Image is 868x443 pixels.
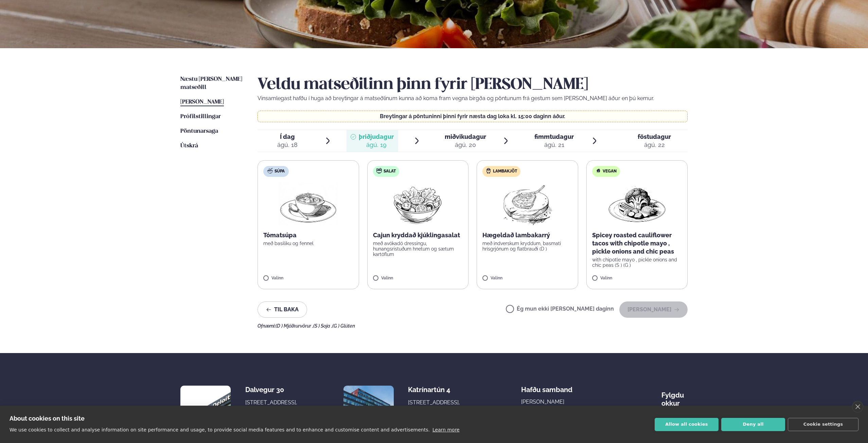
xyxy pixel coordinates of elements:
p: Breytingar á pöntuninni þinni fyrir næsta dag loka kl. 15:00 daginn áður. [265,114,681,119]
img: Soup.png [278,182,338,226]
span: (D ) Mjólkurvörur , [276,323,313,329]
img: Vegan.svg [596,168,601,173]
p: með basiliku og fennel [263,241,353,246]
div: ágú. 20 [445,141,486,149]
div: ágú. 19 [359,141,394,149]
span: Vegan [603,169,617,174]
div: [STREET_ADDRESS], [GEOGRAPHIC_DATA] [245,399,299,415]
strong: About cookies on this site [10,415,85,422]
img: Lamb-Meat.png [497,182,557,226]
div: Katrínartún 4 [408,386,462,394]
span: föstudagur [638,133,671,140]
button: [PERSON_NAME] [619,301,688,318]
div: Ofnæmi: [258,323,688,329]
p: Vinsamlegast hafðu í huga að breytingar á matseðlinum kunna að koma fram vegna birgða og pöntunum... [258,94,688,103]
button: Til baka [258,301,307,318]
a: Learn more [432,427,460,432]
a: Prófílstillingar [180,113,221,121]
p: með indverskum kryddum, basmati hrísgrjónum og flatbrauði (D ) [482,241,572,252]
img: Vegan.png [607,182,667,226]
div: Dalvegur 30 [245,386,299,394]
img: salad.svg [376,168,382,173]
a: Pöntunarsaga [180,127,218,135]
span: fimmtudagur [534,133,574,140]
a: Næstu [PERSON_NAME] matseðill [180,75,244,92]
span: Hafðu samband [521,380,572,394]
div: ágú. 18 [277,141,298,149]
span: (S ) Soja , [313,323,332,329]
a: [PERSON_NAME][EMAIL_ADDRESS][DOMAIN_NAME] [521,398,603,422]
img: Lamb.svg [486,168,491,173]
p: Tómatsúpa [263,231,353,239]
img: image alt [343,386,394,436]
button: Deny all [721,418,785,431]
span: Salat [384,169,396,174]
span: (G ) Glúten [332,323,355,329]
p: Hægeldað lambakarrý [482,231,572,239]
p: með avókadó dressingu, hunangsristuðum hnetum og sætum kartöflum [373,241,463,257]
span: þriðjudagur [359,133,394,140]
p: with chipotle mayo , pickle onions and chic peas (S ) (G ) [592,257,682,268]
a: close [852,401,863,412]
button: Allow all cookies [655,418,719,431]
img: image alt [180,386,231,436]
h2: Veldu matseðilinn þinn fyrir [PERSON_NAME] [258,75,688,94]
div: ágú. 21 [534,141,574,149]
span: miðvikudagur [445,133,486,140]
img: Salad.png [388,182,448,226]
div: [STREET_ADDRESS], [GEOGRAPHIC_DATA] [408,399,462,415]
span: Prófílstillingar [180,114,221,119]
span: Pöntunarsaga [180,128,218,134]
span: Næstu [PERSON_NAME] matseðill [180,76,242,90]
a: Útskrá [180,142,198,150]
div: Fylgdu okkur [661,386,688,407]
button: Cookie settings [788,418,858,431]
span: Súpa [274,169,285,174]
span: [PERSON_NAME] [180,99,224,105]
a: [PERSON_NAME] [180,98,224,106]
span: Útskrá [180,143,198,149]
p: Cajun kryddað kjúklingasalat [373,231,463,239]
img: soup.svg [267,168,273,173]
p: We use cookies to collect and analyse information on site performance and usage, to provide socia... [10,427,430,432]
div: ágú. 22 [638,141,671,149]
p: Spicey roasted cauliflower tacos with chipotle mayo , pickle onions and chic peas [592,231,682,256]
span: Í dag [277,133,298,141]
span: Lambakjöt [493,169,517,174]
